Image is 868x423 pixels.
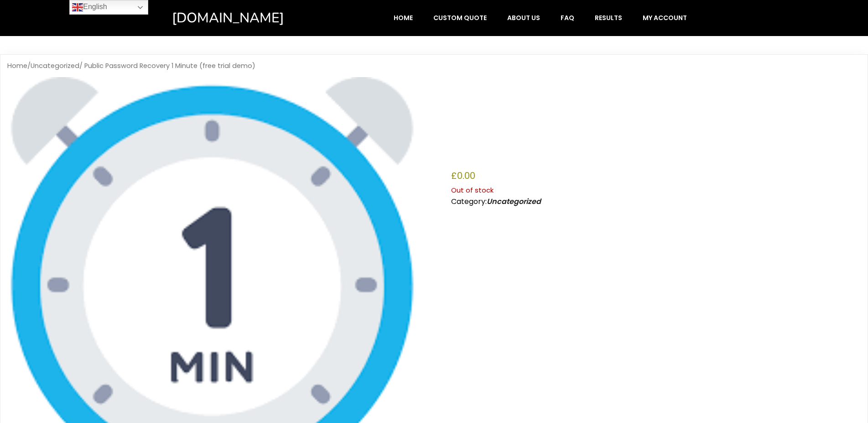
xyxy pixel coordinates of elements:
a: Uncategorized [487,196,541,207]
span: My account [643,14,687,22]
a: [DOMAIN_NAME] [172,9,323,27]
a: My account [633,9,696,26]
nav: Breadcrumb [7,62,861,70]
a: About Us [498,9,550,26]
span: Custom Quote [433,14,487,22]
bdi: 0.00 [451,169,475,182]
span: About Us [507,14,540,22]
a: Results [585,9,632,26]
span: FAQ [561,14,574,22]
a: Home [384,9,422,26]
span: Home [394,14,413,22]
h1: Public Password Recovery 1 Minute (free trial demo) [451,92,861,163]
a: FAQ [551,9,584,26]
a: Uncategorized [31,61,79,70]
span: £ [451,169,457,182]
a: Custom Quote [424,9,496,26]
img: en [72,2,83,13]
a: Home [7,61,27,70]
span: Results [595,14,622,22]
span: Category: [451,196,541,207]
p: Out of stock [451,184,861,196]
